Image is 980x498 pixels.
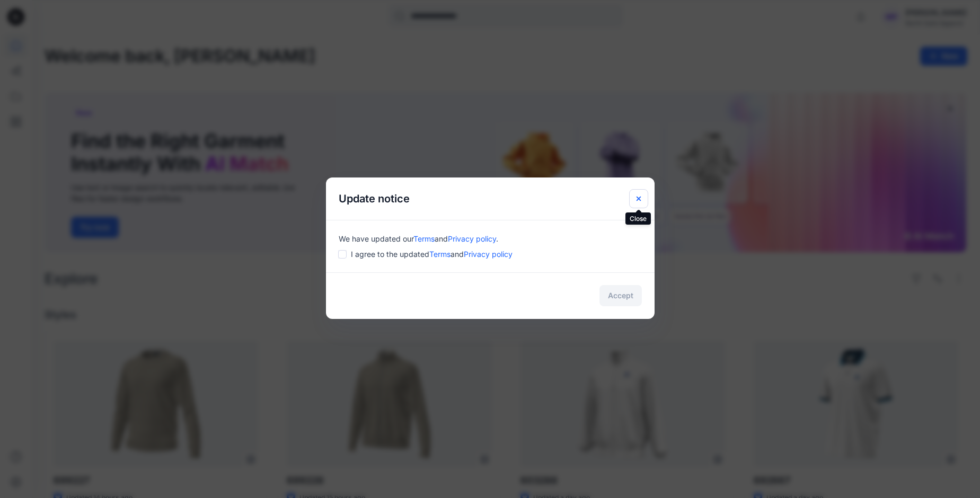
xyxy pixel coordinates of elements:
[629,189,648,208] button: Close
[435,234,448,243] span: and
[339,233,642,244] div: We have updated our .
[429,250,451,259] a: Terms
[351,248,513,260] span: I agree to the updated
[451,250,464,259] span: and
[326,177,422,220] h5: Update notice
[464,250,513,259] a: Privacy policy
[448,234,496,243] a: Privacy policy
[413,234,435,243] a: Terms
